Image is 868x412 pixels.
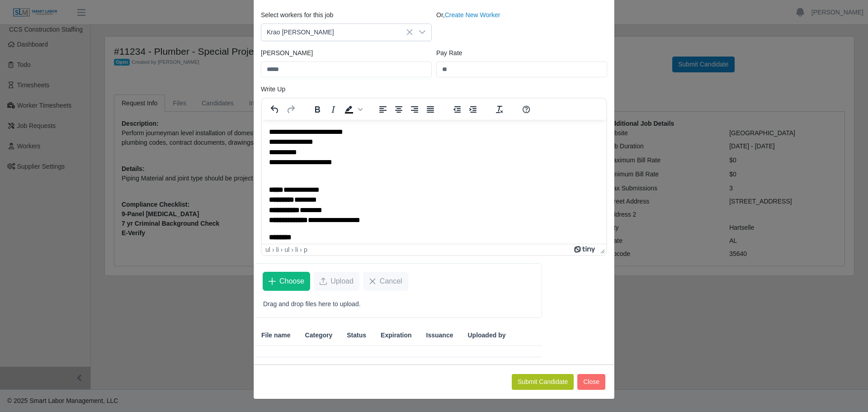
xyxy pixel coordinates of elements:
[279,276,304,287] span: Choose
[276,246,279,253] div: li
[261,24,413,41] span: Krao Beverly
[381,331,411,340] span: Expiration
[426,331,453,340] span: Issuance
[267,103,283,116] button: Undo
[577,374,605,390] button: Close
[261,48,313,58] label: [PERSON_NAME]
[272,246,274,253] div: ›
[265,246,270,253] div: ul
[263,299,533,309] p: Drag and drop files here to upload.
[304,246,307,253] div: p
[310,103,325,116] button: Bold
[434,10,609,41] div: Or,
[423,103,438,116] button: Justify
[291,246,293,253] div: ›
[261,85,285,94] label: Write Up
[436,48,462,58] label: Pay Rate
[574,246,597,253] a: Powered by Tiny
[597,244,606,255] div: Press the Up and Down arrow keys to resize the editor.
[295,246,298,253] div: li
[467,331,505,340] span: Uploaded by
[281,246,283,253] div: ›
[519,103,534,116] button: Help
[380,276,402,287] span: Cancel
[262,120,606,244] iframe: Rich Text Area
[347,331,366,340] span: Status
[512,374,574,390] button: Submit Candidate
[407,103,422,116] button: Align right
[263,272,310,291] button: Choose
[465,103,481,116] button: Increase indent
[284,246,289,253] div: ul
[330,276,354,287] span: Upload
[305,331,333,340] span: Category
[363,272,408,291] button: Cancel
[300,246,302,253] div: ›
[314,272,359,291] button: Upload
[341,103,364,116] div: Background color Black
[449,103,465,116] button: Decrease indent
[492,103,507,116] button: Clear formatting
[7,7,337,302] body: Rich Text Area. Press ALT-0 for help.
[283,103,298,116] button: Redo
[325,103,341,116] button: Italic
[391,103,406,116] button: Align center
[375,103,391,116] button: Align left
[261,331,291,340] span: File name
